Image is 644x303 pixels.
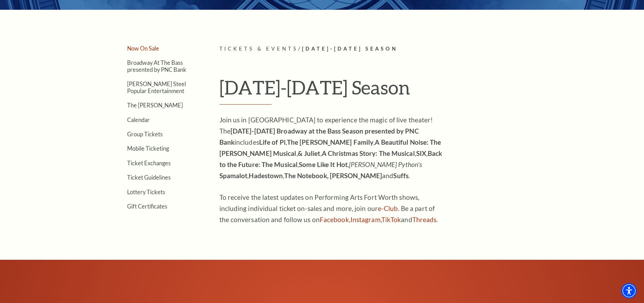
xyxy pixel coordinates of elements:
[378,204,398,212] a: e-Club
[127,174,171,181] a: Ticket Guidelines
[127,145,169,152] a: Mobile Ticketing
[219,46,298,52] span: Tickets & Events
[219,127,419,146] strong: [DATE]-[DATE] Broadway at the Bass Season presented by PNC Bank
[287,138,373,146] strong: The [PERSON_NAME] Family
[349,160,422,168] em: [PERSON_NAME] Python’s
[298,149,320,157] strong: & Juliet
[127,59,186,73] a: Broadway At The Bass presented by PNC Bank
[621,283,637,298] div: Accessibility Menu
[249,172,283,180] strong: Hadestown
[299,160,348,168] strong: Some Like It Hot
[322,149,415,157] strong: A Christmas Story: The Musical
[127,45,159,52] a: Now On Sale
[219,138,441,157] strong: A Beautiful Noise: The [PERSON_NAME] Musical
[127,116,150,123] a: Calendar
[416,149,426,157] strong: SIX
[320,215,349,224] a: Facebook - open in a new tab
[219,192,446,225] p: To receive the latest updates on Performing Arts Fort Worth shows, including individual ticket on...
[127,203,167,210] a: Gift Certificates
[412,215,437,224] a: Threads - open in a new tab
[393,172,409,180] strong: Suffs
[219,114,446,181] p: Join us in [GEOGRAPHIC_DATA] to experience the magic of live theater! The includes , , , , , , , ...
[302,46,398,52] span: [DATE]-[DATE] Season
[219,149,442,168] strong: Back to the Future: The Musical
[219,172,248,180] strong: Spamalot
[259,138,286,146] strong: Life of Pi
[127,160,171,166] a: Ticket Exchanges
[284,172,382,180] strong: The Notebook, [PERSON_NAME]
[127,81,186,94] a: [PERSON_NAME] Steel Popular Entertainment
[127,131,163,137] a: Group Tickets
[219,45,538,53] p: /
[381,215,401,224] a: TikTok - open in a new tab
[127,102,183,108] a: The [PERSON_NAME]
[350,215,381,224] a: Instagram - open in a new tab
[219,76,538,105] h1: [DATE]-[DATE] Season
[127,189,165,195] a: Lottery Tickets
